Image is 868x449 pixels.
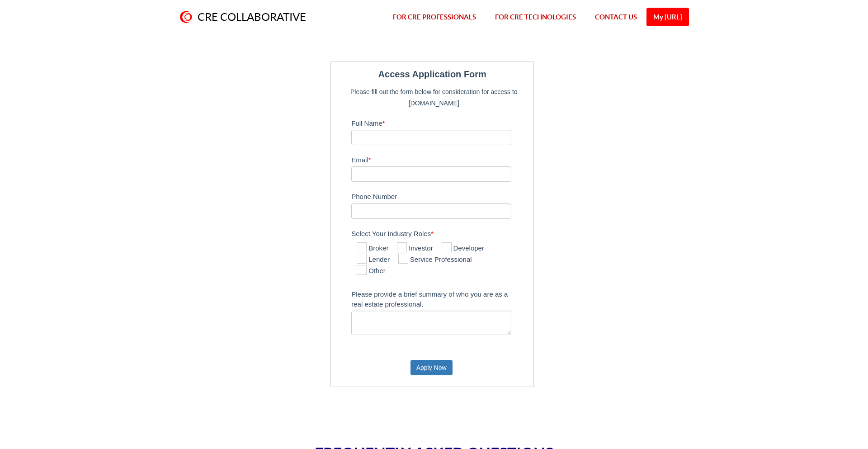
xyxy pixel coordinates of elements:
label: Lender [357,255,390,265]
legend: Access Application Form [335,66,529,82]
label: Email [351,152,529,166]
label: Select Your Industry Roles [351,226,529,240]
a: My [URL] [646,8,689,26]
label: Other [357,266,386,277]
button: Apply Now [410,360,453,375]
label: Please provide a brief summary of who you are as a real estate professional. [351,286,529,311]
label: Phone Number [351,189,529,203]
label: Full Name [351,115,529,130]
p: Please fill out the form below for consideration for access to [DOMAIN_NAME] [347,86,521,108]
label: Developer [442,243,484,254]
label: Service Professional [398,255,472,265]
label: Broker [357,243,388,254]
label: Investor [397,243,433,254]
